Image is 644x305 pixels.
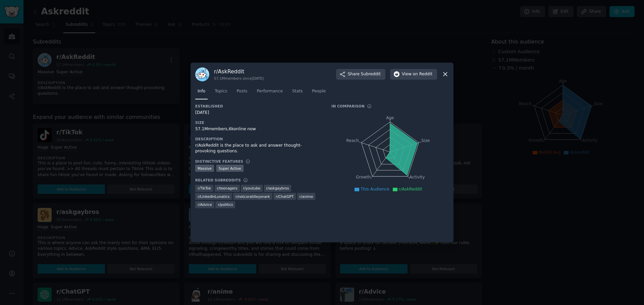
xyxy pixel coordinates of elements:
[346,138,359,143] tspan: Reach
[195,143,322,154] div: r/AskReddit is the place to ask and answer thought-provoking questions.
[195,159,243,164] h3: Distinctive Features
[198,194,230,199] span: r/ LinkedInLunatics
[421,138,430,143] tspan: Size
[331,104,365,108] h3: In Comparison
[195,165,214,172] div: Massive
[402,71,432,77] span: View
[236,88,247,94] span: Posts
[195,126,322,132] div: 57.1M members, 6k online now
[195,120,322,125] h3: Size
[218,202,233,207] span: r/ politics
[243,186,260,190] span: r/ youtube
[336,69,385,80] button: ShareSubreddit
[290,86,305,100] a: Stats
[310,86,328,100] a: People
[215,88,227,94] span: Topics
[195,137,322,141] h3: Description
[198,88,205,94] span: Info
[216,165,244,172] div: Super Active
[217,186,237,190] span: r/ teenagers
[276,194,293,199] span: r/ ChatGPT
[254,86,285,100] a: Performance
[361,71,381,77] span: Subreddit
[195,86,208,100] a: Info
[356,175,371,179] tspan: Growth
[348,71,381,77] span: Share
[234,86,250,100] a: Posts
[266,186,289,190] span: r/ askgaybros
[257,88,283,94] span: Performance
[195,110,322,116] div: [DATE]
[212,86,229,100] a: Topics
[198,186,211,190] span: r/ TikTok
[195,178,241,182] h3: Related Subreddits
[292,88,303,94] span: Stats
[195,67,209,81] img: AskReddit
[399,187,422,192] span: r/AskReddit
[413,71,432,77] span: on Reddit
[235,194,270,199] span: r/ notcoratilleysnark
[198,202,212,207] span: r/ Advice
[214,76,264,81] div: 57.1M members since [DATE]
[386,116,394,120] tspan: Age
[410,175,425,179] tspan: Activity
[361,187,389,192] span: This Audience
[214,68,264,75] h3: r/ AskReddit
[300,194,313,199] span: r/ anime
[312,88,326,94] span: People
[390,69,437,80] button: Viewon Reddit
[195,104,322,108] h3: Established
